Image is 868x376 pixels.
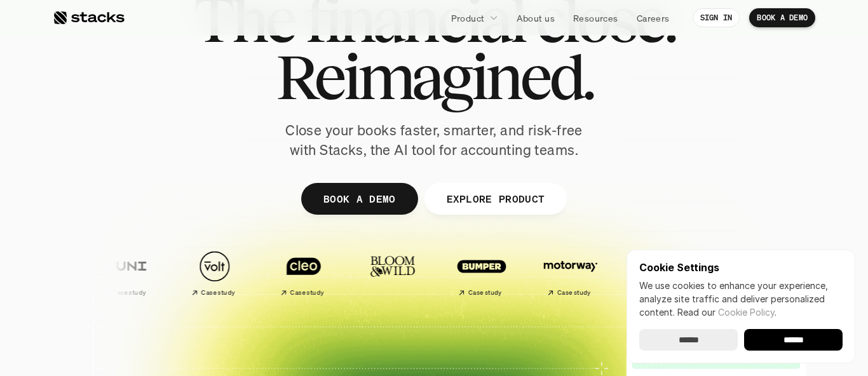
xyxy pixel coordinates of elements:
a: About us [509,6,562,29]
p: About us [517,11,555,25]
a: SIGN IN [693,8,740,27]
a: Careers [629,6,677,29]
span: Read our . [677,307,776,318]
p: Product [451,11,485,25]
a: Resources [566,6,626,29]
h2: Case study [557,289,590,297]
h2: Case study [468,289,501,297]
p: BOOK A DEMO [757,13,808,22]
p: Close your books faster, smarter, and risk-free with Stacks, the AI tool for accounting teams. [275,121,593,160]
p: BOOK A DEMO [323,189,396,208]
a: BOOK A DEMO [749,8,815,27]
a: Case study [173,244,255,302]
span: Reimagined. [276,48,593,105]
a: EXPLORE PRODUCT [424,183,567,215]
a: Cookie Policy [718,307,775,318]
p: EXPLORE PRODUCT [446,189,545,208]
p: SIGN IN [700,13,733,22]
a: Privacy Policy [150,242,206,251]
a: Case study [440,244,522,302]
p: Cookie Settings [639,262,843,272]
a: Case study [84,244,166,302]
h2: Case study [201,289,234,297]
h2: Case study [290,289,323,297]
a: BOOK A DEMO [301,183,418,215]
h2: Case study [112,289,146,297]
a: Case study [529,244,611,302]
p: Careers [637,11,670,25]
a: Case study [262,244,344,302]
p: Resources [573,11,618,25]
p: We use cookies to enhance your experience, analyze site traffic and deliver personalized content. [639,279,843,319]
